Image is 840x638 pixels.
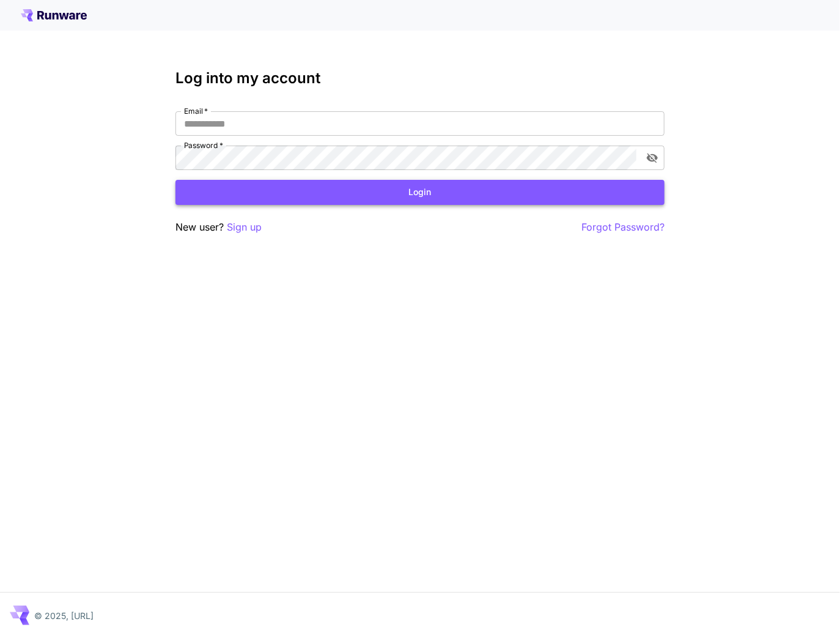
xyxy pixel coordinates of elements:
p: New user? [175,220,262,235]
button: Forgot Password? [581,220,665,235]
label: Email [184,106,208,116]
p: © 2025, [URL] [34,609,94,622]
label: Password [184,140,223,150]
button: Login [175,180,665,205]
button: Sign up [227,220,262,235]
h3: Log into my account [175,70,665,87]
button: toggle password visibility [641,147,663,169]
